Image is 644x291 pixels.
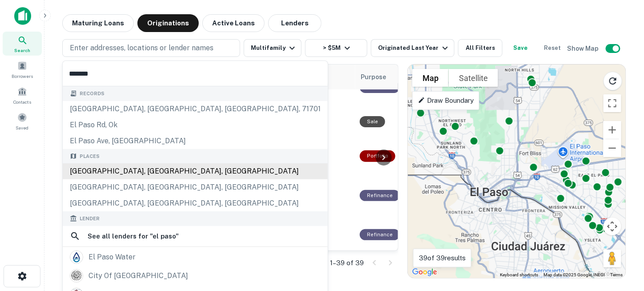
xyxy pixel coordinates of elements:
[137,14,199,32] button: Originations
[419,253,466,263] p: 39 of 39 results
[14,7,31,25] img: capitalize-icon.png
[360,229,400,240] div: This loan purpose was for refinancing
[89,251,136,264] div: el paso water
[360,116,385,127] div: Sale
[3,109,42,133] a: Saved
[500,272,538,278] button: Keyboard shortcuts
[330,258,364,268] p: 1–39 of 39
[611,272,623,277] a: Terms (opens in new tab)
[63,101,328,117] div: [GEOGRAPHIC_DATA], [GEOGRAPHIC_DATA], [GEOGRAPHIC_DATA], 71701
[63,163,328,179] div: [GEOGRAPHIC_DATA], [GEOGRAPHIC_DATA], [GEOGRAPHIC_DATA]
[410,267,439,278] img: Google
[80,215,100,222] span: Lender
[244,39,302,57] button: Multifamily
[408,65,626,278] div: 0 0
[14,47,30,54] span: Search
[360,150,395,162] div: This is a portfolio loan with 2 properties
[3,83,42,107] a: Contacts
[62,39,240,57] button: Enter addresses, locations or lender names
[63,267,328,285] a: city of [GEOGRAPHIC_DATA]
[80,153,100,160] span: Places
[604,139,621,157] button: Zoom out
[604,218,621,235] button: Map camera controls
[418,95,474,106] p: Draw Boundary
[412,69,449,87] button: Show street map
[63,179,328,195] div: [GEOGRAPHIC_DATA], [GEOGRAPHIC_DATA], [GEOGRAPHIC_DATA]
[360,190,400,201] div: This loan purpose was for refinancing
[268,14,322,32] button: Lenders
[70,43,213,53] p: Enter addresses, locations or lender names
[70,251,83,263] img: picture
[568,44,600,53] h6: Show Map
[3,57,42,81] a: Borrowers
[604,94,621,112] button: Toggle fullscreen view
[89,269,188,283] div: city of [GEOGRAPHIC_DATA]
[449,69,498,87] button: Show satellite imagery
[604,121,621,139] button: Zoom in
[13,98,31,105] span: Contacts
[458,39,503,57] button: All Filters
[63,133,328,149] div: el paso ave, [GEOGRAPHIC_DATA]
[16,124,29,131] span: Saved
[506,39,535,57] button: Save your search to get updates of matches that match your search criteria.
[355,65,449,89] th: Purpose
[80,90,105,97] span: Records
[361,72,398,82] span: Purpose
[62,14,134,32] button: Maturing Loans
[600,220,644,263] iframe: Chat Widget
[3,32,42,56] a: Search
[538,39,567,57] button: Reset
[604,72,622,90] button: Reload search area
[543,272,605,277] span: Map data ©2025 Google, INEGI
[63,248,328,267] a: el paso water
[378,43,451,53] div: Originated Last Year
[63,117,328,133] div: el paso rd, ok
[410,267,439,278] a: Open this area in Google Maps (opens a new window)
[70,270,83,282] img: picture
[12,73,33,80] span: Borrowers
[371,39,455,57] button: Originated Last Year
[63,195,328,211] div: [GEOGRAPHIC_DATA], [GEOGRAPHIC_DATA], [GEOGRAPHIC_DATA]
[305,39,367,57] button: > $5M
[202,14,265,32] button: Active Loans
[88,231,179,242] h6: See all lenders for " el paso "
